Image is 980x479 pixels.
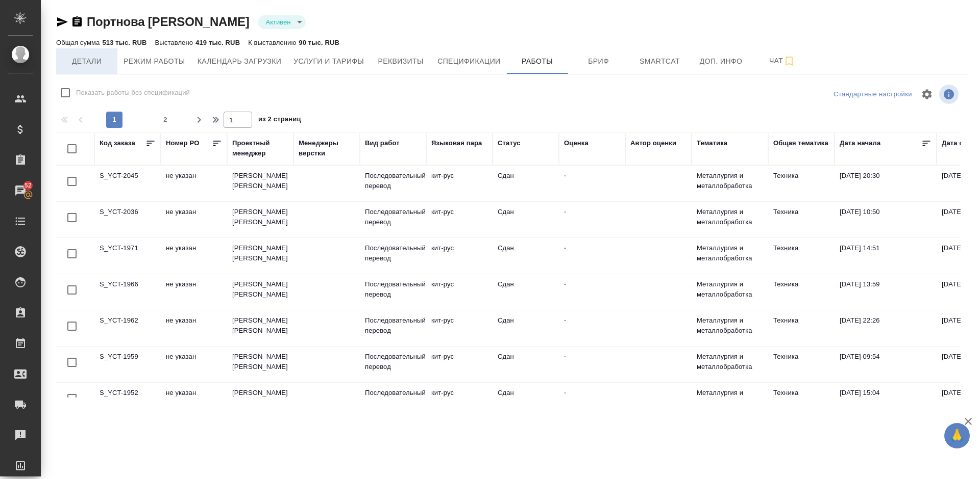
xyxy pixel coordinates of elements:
[56,39,102,46] p: Общая сумма
[835,347,937,382] td: [DATE] 09:54
[61,171,83,192] span: Toggle Row Selected
[365,207,421,227] p: Последовательный перевод
[697,243,763,263] p: Металлургия и металлобработка
[376,55,425,68] span: Реквизиты
[831,87,915,102] div: split button
[227,202,293,237] td: [PERSON_NAME] [PERSON_NAME]
[100,138,135,148] div: Код заказа
[426,274,493,310] td: кит-рус
[768,383,835,418] td: Техника
[161,310,227,346] td: не указан
[942,138,979,148] div: Дата сдачи
[513,55,562,68] span: Работы
[258,113,301,128] span: из 2 страниц
[564,244,566,252] a: -
[426,383,493,418] td: кит-рус
[915,82,939,107] span: Настроить таблицу
[227,166,293,201] td: [PERSON_NAME] [PERSON_NAME]
[365,388,421,408] p: Последовательный перевод
[87,15,250,29] a: Портнова [PERSON_NAME]
[426,238,493,274] td: кит-рус
[161,383,227,418] td: не указан
[564,389,566,396] a: -
[161,166,227,201] td: не указан
[157,115,174,125] span: 2
[56,16,68,28] button: Скопировать ссылку для ЯМессенджера
[564,138,589,148] div: Оценка
[3,178,38,203] a: 52
[768,238,835,274] td: Техника
[94,347,161,382] td: S_YCT-1959
[697,279,763,300] p: Металлургия и металлобработка
[768,202,835,237] td: Техника
[161,347,227,382] td: не указан
[437,55,500,68] span: Спецификации
[498,138,521,148] div: Статус
[426,347,493,382] td: кит-рус
[61,279,83,301] span: Toggle Row Selected
[157,112,174,128] button: 2
[697,352,763,372] p: Металлургия и металлобработка
[365,279,421,300] p: Последовательный перевод
[94,166,161,201] td: S_YCT-2045
[198,55,282,68] span: Календарь загрузки
[62,55,111,68] span: Детали
[493,238,559,274] td: Сдан
[493,274,559,310] td: Сдан
[768,274,835,310] td: Техника
[161,202,227,237] td: не указан
[783,55,795,67] svg: Подписаться
[835,310,937,346] td: [DATE] 22:26
[564,172,566,179] a: -
[299,39,339,46] p: 90 тыс. RUB
[61,243,83,264] span: Toggle Row Selected
[258,15,306,29] div: Активен
[426,166,493,201] td: кит-рус
[948,425,966,446] span: 🙏
[227,383,293,418] td: [PERSON_NAME] [PERSON_NAME]
[564,208,566,216] a: -
[94,202,161,237] td: S_YCT-2036
[232,138,288,158] div: Проектный менеджер
[768,166,835,201] td: Техника
[94,274,161,310] td: S_YCT-1966
[161,238,227,274] td: не указан
[426,202,493,237] td: кит-рус
[768,310,835,346] td: Техника
[365,243,421,263] p: Последовательный перевод
[835,383,937,418] td: [DATE] 15:04
[61,352,83,373] span: Toggle Row Selected
[697,388,763,408] p: Металлургия и металлобработка
[227,274,293,310] td: [PERSON_NAME] [PERSON_NAME]
[71,16,83,28] button: Скопировать ссылку
[227,347,293,382] td: [PERSON_NAME] [PERSON_NAME]
[564,316,566,324] a: -
[697,171,763,191] p: Металлургия и металлобработка
[76,88,190,98] span: Показать работы без спецификаций
[697,207,763,227] p: Металлургия и металлобработка
[426,310,493,346] td: кит-рус
[94,383,161,418] td: S_YCT-1952
[195,39,240,46] p: 419 тыс. RUB
[61,388,83,409] span: Toggle Row Selected
[939,85,961,104] span: Посмотреть информацию
[94,310,161,346] td: S_YCT-1962
[365,171,421,191] p: Последовательный перевод
[365,138,400,148] div: Вид работ
[263,18,294,26] button: Активен
[697,315,763,336] p: Металлургия и металлобработка
[61,315,83,337] span: Toggle Row Selected
[431,138,482,148] div: Языковая пара
[835,166,937,201] td: [DATE] 20:30
[227,310,293,346] td: [PERSON_NAME] [PERSON_NAME]
[124,55,185,68] span: Режим работы
[697,55,746,68] span: Доп. инфо
[768,347,835,382] td: Техника
[564,353,566,360] a: -
[155,39,196,46] p: Выставлено
[635,55,684,68] span: Smartcat
[365,315,421,336] p: Последовательный перевод
[493,347,559,382] td: Сдан
[61,207,83,228] span: Toggle Row Selected
[493,310,559,346] td: Сдан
